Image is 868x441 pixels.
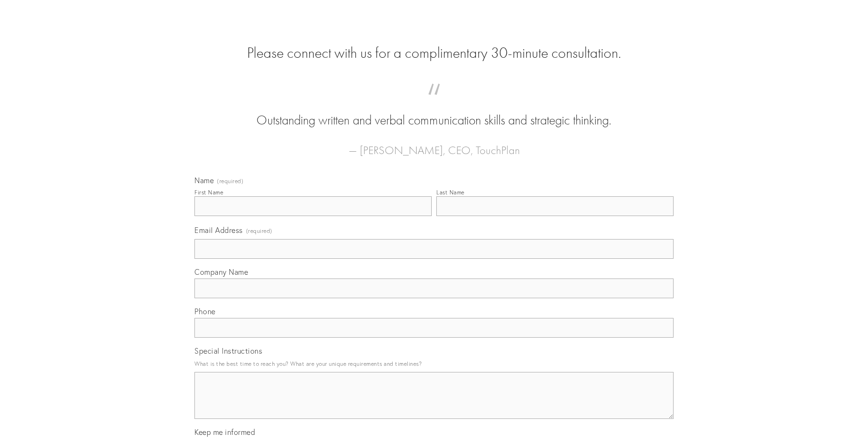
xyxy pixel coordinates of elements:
span: Phone [194,307,216,316]
span: Email Address [194,225,243,235]
span: Company Name [194,267,248,277]
span: “ [209,93,659,111]
span: Special Instructions [194,346,262,356]
h2: Please connect with us for a complimentary 30-minute consultation. [194,44,674,62]
blockquote: Outstanding written and verbal communication skills and strategic thinking. [209,93,659,130]
span: (required) [246,224,272,237]
span: Name [194,176,214,185]
span: (required) [217,178,243,184]
figcaption: — [PERSON_NAME], CEO, TouchPlan [209,130,659,160]
div: Last Name [436,189,465,196]
p: What is the best time to reach you? What are your unique requirements and timelines? [194,357,674,370]
span: Keep me informed [194,427,255,437]
div: First Name [194,189,223,196]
